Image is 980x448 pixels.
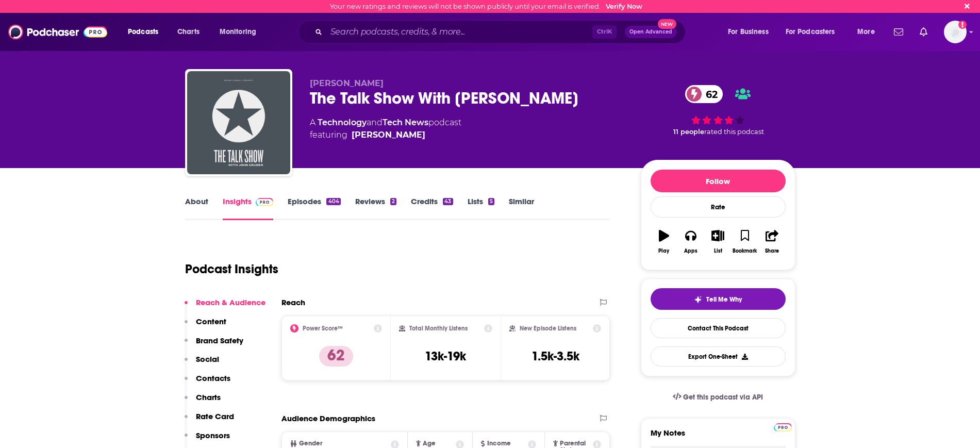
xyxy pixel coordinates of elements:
[944,21,967,43] button: Show profile menu
[185,261,278,277] h1: Podcast Insights
[318,118,367,127] a: Technology
[196,336,243,345] p: Brand Safety
[185,336,243,355] button: Brand Safety
[658,248,669,254] div: Play
[641,78,795,142] div: 62 11 peoplerated this podcast
[212,24,270,40] button: open menu
[330,3,642,10] div: Your new ratings and reviews will not be shown publicly until your email is verified.
[488,198,494,205] div: 5
[684,248,697,254] div: Apps
[677,223,704,260] button: Apps
[196,297,265,307] p: Reach & Audience
[706,295,742,304] span: Tell Me Why
[487,440,511,447] span: Income
[303,325,343,332] h2: Power Score™
[121,24,172,40] button: open menu
[944,21,967,43] span: Logged in as MelissaPS
[223,196,274,220] a: InsightsPodchaser Pro
[958,21,967,29] svg: Email not verified
[310,117,461,141] div: A podcast
[658,19,676,29] span: New
[857,25,875,39] span: More
[185,373,230,392] button: Contacts
[774,423,792,432] img: Podchaser Pro
[651,170,786,192] button: Follow
[758,223,785,260] button: Share
[128,25,158,39] span: Podcasts
[509,196,534,220] a: Similar
[425,349,466,364] h3: 13k-19k
[383,118,428,127] a: Tech News
[288,196,340,220] a: Episodes404
[281,297,305,307] h2: Reach
[629,29,672,35] span: Open Advanced
[443,198,453,205] div: 43
[704,223,731,260] button: List
[694,295,702,304] img: tell me why sparkle
[625,26,677,38] button: Open AdvancedNew
[319,346,353,367] p: 62
[256,198,274,206] img: Podchaser Pro
[196,430,230,440] p: Sponsors
[281,413,375,423] h2: Audience Demographics
[683,393,763,402] span: Get this podcast via API
[352,129,425,141] a: John Gruber
[367,118,383,127] span: and
[185,297,265,317] button: Reach & Audience
[177,25,200,39] span: Charts
[721,24,782,40] button: open menu
[890,23,907,41] a: Show notifications dropdown
[695,85,723,103] span: 62
[651,318,786,338] a: Contact This Podcast
[196,373,230,383] p: Contacts
[774,422,792,432] a: Pro website
[651,223,677,260] button: Play
[733,248,757,254] div: Bookmark
[714,248,722,254] div: List
[171,24,206,40] a: Charts
[390,198,396,205] div: 2
[651,196,786,218] div: Rate
[185,196,208,220] a: About
[592,25,617,39] span: Ctrl K
[185,411,234,430] button: Rate Card
[779,24,850,40] button: open menu
[187,71,290,174] img: The Talk Show With John Gruber
[326,24,592,40] input: Search podcasts, credits, & more...
[651,288,786,310] button: tell me why sparkleTell Me Why
[196,392,221,402] p: Charts
[786,25,835,39] span: For Podcasters
[520,325,576,332] h2: New Episode Listens
[704,128,764,136] span: rated this podcast
[310,129,461,141] span: featuring
[765,248,779,254] div: Share
[606,3,642,10] a: Verify Now
[355,196,396,220] a: Reviews2
[850,24,888,40] button: open menu
[299,440,322,447] span: Gender
[916,23,932,41] a: Show notifications dropdown
[326,198,340,205] div: 404
[308,20,695,44] div: Search podcasts, credits, & more...
[220,25,256,39] span: Monitoring
[185,354,219,373] button: Social
[665,385,772,410] a: Get this podcast via API
[310,78,384,88] span: [PERSON_NAME]
[944,21,967,43] img: User Profile
[185,317,226,336] button: Content
[468,196,494,220] a: Lists5
[185,392,221,411] button: Charts
[728,25,769,39] span: For Business
[673,128,704,136] span: 11 people
[531,349,579,364] h3: 1.5k-3.5k
[685,85,723,103] a: 62
[651,428,786,446] label: My Notes
[732,223,758,260] button: Bookmark
[409,325,468,332] h2: Total Monthly Listens
[411,196,453,220] a: Credits43
[196,411,234,421] p: Rate Card
[8,22,107,42] img: Podchaser - Follow, Share and Rate Podcasts
[423,440,436,447] span: Age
